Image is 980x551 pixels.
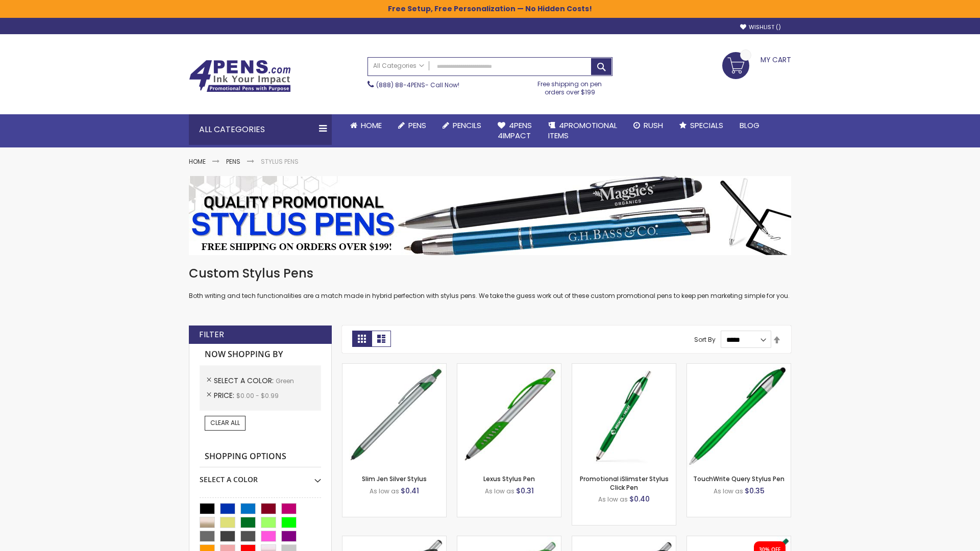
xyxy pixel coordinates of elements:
[572,364,676,467] img: Promotional iSlimster Stylus Click Pen-Green
[200,467,321,485] div: Select A Color
[644,120,663,131] span: Rush
[189,176,791,255] img: Stylus Pens
[457,536,561,544] a: Boston Silver Stylus Pen-Green
[731,114,768,137] a: Blog
[625,114,671,137] a: Rush
[687,364,791,467] img: TouchWrite Query Stylus Pen-Green
[629,494,650,504] span: $0.40
[261,157,299,166] strong: Stylus Pens
[457,363,561,372] a: Lexus Stylus Pen-Green
[671,114,731,137] a: Specials
[408,120,426,131] span: Pens
[390,114,434,137] a: Pens
[714,487,743,495] span: As low as
[189,60,291,92] img: 4Pens Custom Pens and Promotional Products
[342,363,446,372] a: Slim Jen Silver Stylus-Green
[361,120,382,131] span: Home
[368,58,429,74] a: All Categories
[189,114,332,145] div: All Categories
[687,363,791,372] a: TouchWrite Query Stylus Pen-Green
[236,391,279,400] span: $0.00 - $0.99
[693,474,785,483] a: TouchWrite Query Stylus Pen
[434,114,489,137] a: Pencils
[189,157,206,166] a: Home
[200,446,321,468] strong: Shopping Options
[226,157,240,166] a: Pens
[740,23,781,31] a: Wishlist
[210,418,240,427] span: Clear All
[457,364,561,467] img: Lexus Stylus Pen-Green
[214,390,236,400] span: Price
[485,487,514,495] span: As low as
[516,486,534,496] span: $0.31
[598,495,628,504] span: As low as
[489,114,540,147] a: 4Pens4impact
[189,265,791,300] div: Both writing and tech functionalities are a match made in hybrid perfection with stylus pens. We ...
[376,81,425,89] a: (888) 88-4PENS
[483,474,535,483] a: Lexus Stylus Pen
[548,120,617,141] span: 4PROMOTIONAL ITEMS
[362,474,427,483] a: Slim Jen Silver Stylus
[342,536,446,544] a: Boston Stylus Pen-Green
[370,487,399,495] span: As low as
[453,120,481,131] span: Pencils
[205,416,246,430] a: Clear All
[527,76,613,96] div: Free shipping on pen orders over $199
[745,486,765,496] span: $0.35
[199,329,224,340] strong: Filter
[687,536,791,544] a: iSlimster II - Full Color-Green
[352,331,372,347] strong: Grid
[214,375,276,386] span: Select A Color
[200,344,321,365] strong: Now Shopping by
[580,474,669,491] a: Promotional iSlimster Stylus Click Pen
[694,335,716,344] label: Sort By
[373,62,424,70] span: All Categories
[572,363,676,372] a: Promotional iSlimster Stylus Click Pen-Green
[540,114,625,147] a: 4PROMOTIONALITEMS
[690,120,723,131] span: Specials
[498,120,532,141] span: 4Pens 4impact
[740,120,759,131] span: Blog
[572,536,676,544] a: Lexus Metallic Stylus Pen-Green
[189,265,791,282] h1: Custom Stylus Pens
[401,486,419,496] span: $0.41
[342,364,446,467] img: Slim Jen Silver Stylus-Green
[342,114,390,137] a: Home
[376,81,459,89] span: - Call Now!
[276,377,294,385] span: Green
